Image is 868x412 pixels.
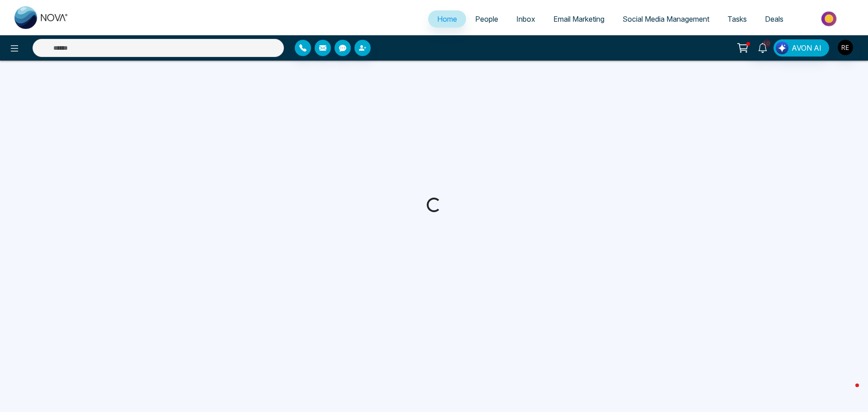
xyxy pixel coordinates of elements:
img: Nova CRM Logo [14,6,69,29]
a: Home [428,10,466,28]
span: Home [437,14,457,24]
span: AVON AI [792,43,821,53]
a: Social Media Management [613,10,718,28]
a: Inbox [507,10,544,28]
span: 10 [763,39,771,47]
span: People [475,14,498,24]
a: Tasks [718,10,756,28]
a: People [466,10,507,28]
button: AVON AI [774,39,829,57]
span: Inbox [516,14,535,24]
span: Social Media Management [623,14,709,24]
a: Deals [756,10,793,28]
span: Email Marketing [553,14,604,24]
a: Email Marketing [544,10,613,28]
img: Market-place.gif [797,9,863,29]
img: User Avatar [838,40,853,55]
span: Tasks [727,14,747,24]
span: Deals [765,14,783,24]
a: 10 [752,39,774,55]
img: Lead Flow [776,42,788,54]
iframe: Intercom live chat [837,381,859,403]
